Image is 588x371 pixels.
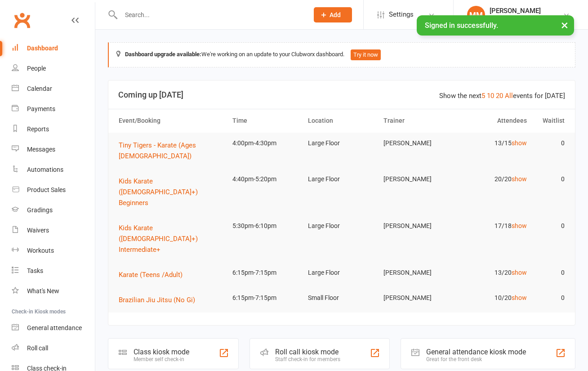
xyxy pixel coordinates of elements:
[455,215,530,237] td: 17/18
[505,92,513,100] a: All
[119,296,195,304] span: Brazilian Jiu Jitsu (No Gi)
[304,133,379,154] td: Large Floor
[12,200,95,220] a: Gradings
[12,99,95,119] a: Payments
[531,169,569,190] td: 0
[228,215,304,237] td: 5:30pm-6:10pm
[425,21,498,30] span: Signed in successfully.
[12,38,95,58] a: Dashboard
[455,169,530,190] td: 20/20
[490,7,541,15] div: [PERSON_NAME]
[351,49,381,60] button: Try it now
[531,262,569,283] td: 0
[108,42,575,67] div: We're working on an update to your Clubworx dashboard.
[304,287,379,308] td: Small Floor
[228,262,304,283] td: 6:15pm-7:15pm
[12,241,95,261] a: Workouts
[389,4,414,25] span: Settings
[119,177,198,207] span: Kids Karate ([DEMOGRAPHIC_DATA]+) Beginners
[12,79,95,99] a: Calendar
[228,133,304,154] td: 4:00pm-4:30pm
[379,133,455,154] td: [PERSON_NAME]
[481,92,485,100] a: 5
[118,9,302,21] input: Search...
[27,125,49,133] div: Reports
[27,206,53,214] div: Gradings
[304,169,379,190] td: Large Floor
[27,146,55,153] div: Messages
[304,262,379,283] td: Large Floor
[125,51,201,58] strong: Dashboard upgrade available:
[12,160,95,180] a: Automations
[304,215,379,237] td: Large Floor
[119,269,189,280] button: Karate (Teens /Adult)
[27,45,58,52] div: Dashboard
[379,109,455,132] th: Trainer
[119,176,224,208] button: Kids Karate ([DEMOGRAPHIC_DATA]+) Beginners
[27,227,49,234] div: Waivers
[275,348,340,356] div: Roll call kiosk mode
[134,348,189,356] div: Class kiosk mode
[531,215,569,237] td: 0
[12,139,95,160] a: Messages
[134,356,189,362] div: Member self check-in
[12,58,95,79] a: People
[118,90,565,99] h3: Coming up [DATE]
[12,220,95,241] a: Waivers
[379,215,455,237] td: [PERSON_NAME]
[119,141,196,160] span: Tiny Tigers - Karate (Ages [DEMOGRAPHIC_DATA])
[119,295,201,305] button: Brazilian Jiu Jitsu (No Gi)
[27,166,63,173] div: Automations
[27,324,82,331] div: General attendance
[119,224,198,254] span: Kids Karate ([DEMOGRAPHIC_DATA]+) Intermediate+
[12,119,95,139] a: Reports
[12,318,95,338] a: General attendance kiosk mode
[27,287,59,295] div: What's New
[228,169,304,190] td: 4:40pm-5:20pm
[439,90,565,101] div: Show the next events for [DATE]
[455,133,530,154] td: 13/15
[455,287,530,308] td: 10/20
[275,356,340,362] div: Staff check-in for members
[12,180,95,200] a: Product Sales
[557,15,573,35] button: ×
[27,65,46,72] div: People
[512,222,527,229] a: show
[27,85,52,92] div: Calendar
[27,344,48,352] div: Roll call
[426,348,526,356] div: General attendance kiosk mode
[304,109,379,132] th: Location
[119,271,183,279] span: Karate (Teens /Adult)
[487,92,494,100] a: 10
[119,223,224,255] button: Kids Karate ([DEMOGRAPHIC_DATA]+) Intermediate+
[27,267,43,274] div: Tasks
[119,140,224,161] button: Tiny Tigers - Karate (Ages [DEMOGRAPHIC_DATA])
[12,281,95,301] a: What's New
[379,169,455,190] td: [PERSON_NAME]
[455,109,530,132] th: Attendees
[467,6,485,24] div: MM
[228,109,304,132] th: Time
[531,287,569,308] td: 0
[531,109,569,132] th: Waitlist
[12,338,95,358] a: Roll call
[314,7,352,22] button: Add
[379,287,455,308] td: [PERSON_NAME]
[512,269,527,276] a: show
[27,105,55,112] div: Payments
[11,9,33,31] a: Clubworx
[455,262,530,283] td: 13/20
[379,262,455,283] td: [PERSON_NAME]
[512,139,527,147] a: show
[490,15,541,23] div: Newcastle Karate
[115,109,228,132] th: Event/Booking
[512,294,527,301] a: show
[426,356,526,362] div: Great for the front desk
[512,175,527,183] a: show
[531,133,569,154] td: 0
[27,247,54,254] div: Workouts
[12,261,95,281] a: Tasks
[228,287,304,308] td: 6:15pm-7:15pm
[27,186,66,193] div: Product Sales
[496,92,503,100] a: 20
